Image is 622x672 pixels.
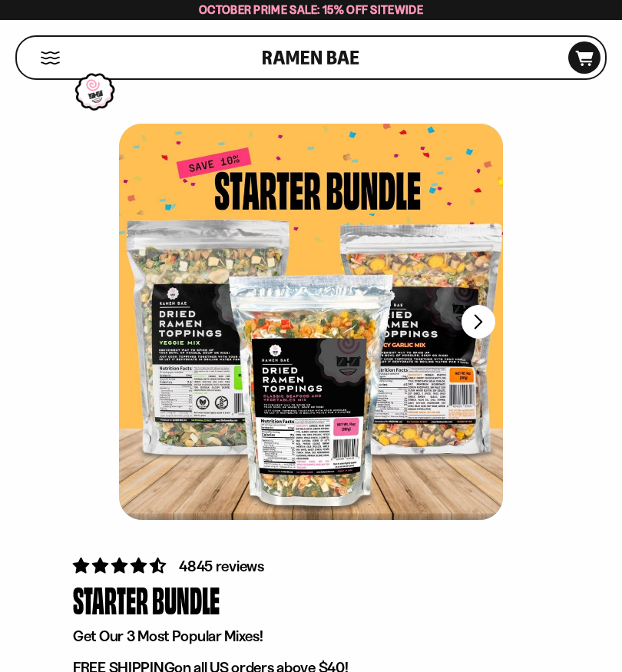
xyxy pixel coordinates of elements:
p: Get Our 3 Most Popular Mixes! [73,627,549,646]
span: 4845 reviews [179,557,264,575]
button: Mobile Menu Trigger [40,51,61,65]
span: October Prime Sale: 15% off Sitewide [199,2,423,17]
div: Starter [73,578,148,623]
button: Next [462,305,495,339]
span: 4.71 stars [73,556,169,575]
div: Bundle [152,578,220,623]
